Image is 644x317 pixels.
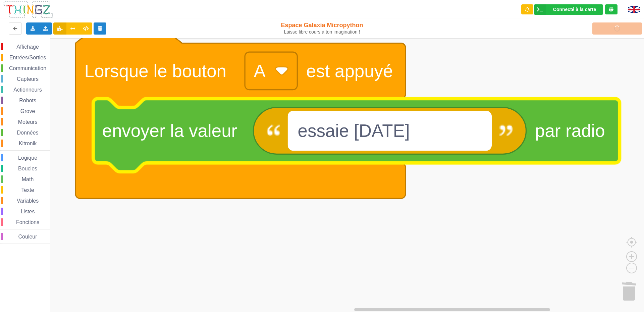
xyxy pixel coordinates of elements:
[102,121,237,141] text: envoyer la valeur
[266,29,378,35] div: Laisse libre cours à ton imagination !
[18,98,37,103] span: Robots
[20,187,35,193] span: Texte
[605,4,618,14] div: Tu es connecté au serveur de création de Thingz
[18,141,38,146] span: Kitronik
[15,219,40,225] span: Fonctions
[17,119,39,125] span: Moteurs
[553,7,596,12] div: Connecté à la carte
[534,4,603,15] div: Ta base fonctionne bien !
[8,55,47,60] span: Entrées/Sorties
[17,166,38,171] span: Boucles
[298,121,410,141] text: essaie [DATE]
[3,1,53,18] img: thingz_logo.png
[16,130,40,136] span: Données
[306,61,393,81] text: est appuyé
[8,65,47,71] span: Communication
[12,87,43,93] span: Actionneurs
[21,176,35,182] span: Math
[16,198,40,204] span: Variables
[17,234,38,240] span: Couleur
[17,155,38,161] span: Logique
[16,76,40,82] span: Capteurs
[19,108,36,114] span: Grove
[266,21,378,35] div: Espace Galaxia Micropython
[535,121,605,141] text: par radio
[20,209,36,214] span: Listes
[85,61,226,81] text: Lorsque le bouton
[15,44,40,50] span: Affichage
[254,61,266,81] text: A
[628,6,640,13] img: gb.png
